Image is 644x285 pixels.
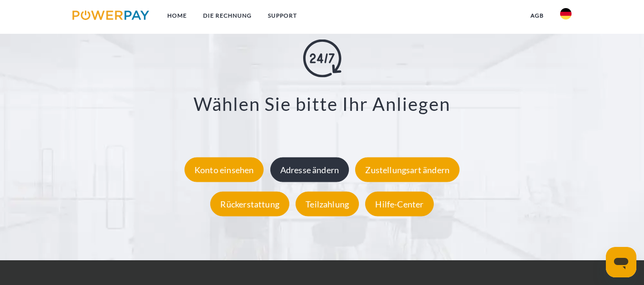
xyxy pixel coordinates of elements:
a: SUPPORT [260,7,305,24]
a: Hilfe-Center [363,199,436,209]
div: Konto einsehen [184,157,264,182]
img: de [560,8,572,20]
div: Teilzahlung [296,192,359,216]
a: agb [522,7,552,24]
div: Adresse ändern [270,157,349,182]
iframe: Schaltfläche zum Öffnen des Messaging-Fensters; Konversation läuft [606,247,636,277]
h3: Wählen Sie bitte Ihr Anliegen [44,92,600,115]
div: Hilfe-Center [365,192,433,216]
a: Adresse ändern [268,165,352,175]
img: logo-powerpay.svg [72,10,149,20]
a: DIE RECHNUNG [195,7,260,24]
div: Rückerstattung [210,192,289,216]
div: Zustellungsart ändern [355,157,460,182]
a: Teilzahlung [293,199,361,209]
a: Konto einsehen [182,165,266,175]
img: online-shopping.svg [303,39,341,77]
a: Home [159,7,195,24]
a: Rückerstattung [208,199,292,209]
a: Zustellungsart ändern [353,165,462,175]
